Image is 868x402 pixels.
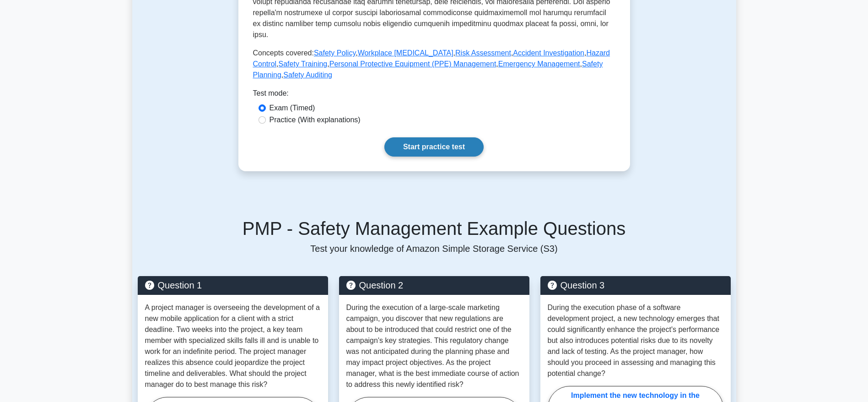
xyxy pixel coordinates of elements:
[270,114,361,125] label: Practice (With explanations)
[358,49,453,57] a: Workplace [MEDICAL_DATA]
[346,302,522,390] p: During the execution of a large-scale marketing campaign, you discover that new regulations are a...
[329,60,496,68] a: Personal Protective Equipment (PPE) Management
[548,280,723,291] h5: Question 3
[145,280,321,291] h5: Question 1
[145,302,321,390] p: A project manager is overseeing the development of a new mobile application for a client with a s...
[253,48,615,81] p: Concepts covered: , , , , , , , , ,
[346,280,522,291] h5: Question 2
[314,49,356,57] a: Safety Policy
[384,137,484,157] a: Start practice test
[138,243,731,254] p: Test your knowledge of Amazon Simple Storage Service (S3)
[498,60,580,68] a: Emergency Management
[548,302,723,379] p: During the execution phase of a software development project, a new technology emerges that could...
[283,71,332,79] a: Safety Auditing
[270,103,315,114] label: Exam (Timed)
[513,49,584,57] a: Accident Investigation
[455,49,511,57] a: Risk Assessment
[279,60,328,68] a: Safety Training
[253,88,615,103] div: Test mode:
[138,217,731,239] h5: PMP - Safety Management Example Questions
